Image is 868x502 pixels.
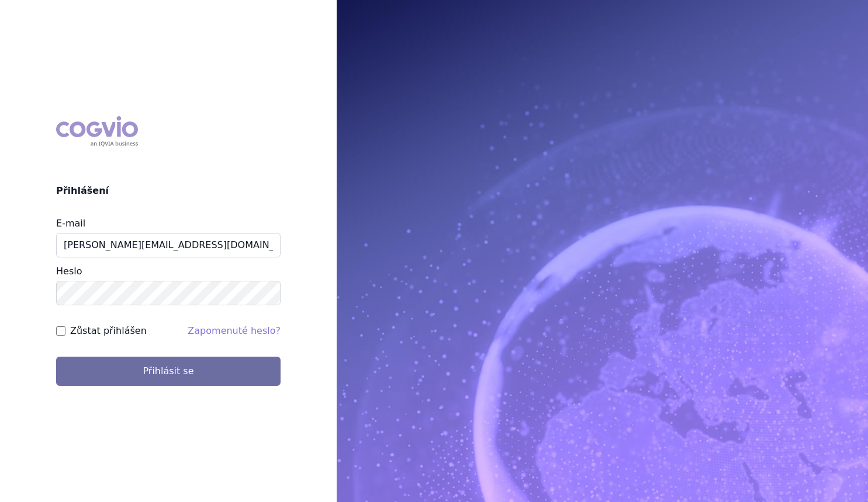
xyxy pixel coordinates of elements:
[56,116,138,147] div: COGVIO
[56,184,281,198] h2: Přihlášení
[188,325,281,336] a: Zapomenuté heslo?
[70,324,147,338] label: Zůstat přihlášen
[56,266,82,277] label: Heslo
[56,357,281,386] button: Přihlásit se
[56,218,85,229] label: E-mail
